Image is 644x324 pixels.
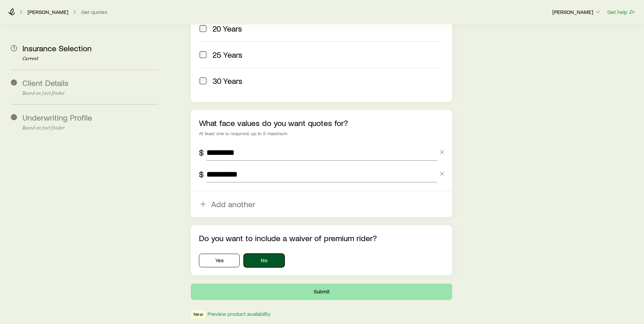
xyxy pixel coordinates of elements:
input: 30 Years [200,77,206,84]
p: Do you want to include a waiver of premium rider? [199,233,444,243]
div: $ [199,148,204,157]
div: $ [199,169,204,179]
p: Current [22,56,158,61]
p: Based on fact finder [22,125,158,131]
button: Add another [191,191,452,217]
button: Get help [607,8,636,16]
button: Get quotes [81,9,108,15]
label: What face values do you want quotes for? [199,118,348,128]
span: 20 Years [213,24,242,33]
button: Preview product availability [207,311,271,317]
button: No [244,254,284,267]
span: Underwriting Profile [22,112,92,122]
span: New [194,311,203,319]
button: Yes [199,254,240,267]
button: Submit [191,284,452,300]
span: Insurance Selection [22,43,92,53]
span: 1 [11,45,17,51]
p: [PERSON_NAME] [552,8,601,15]
p: Based on fact finder [22,91,158,96]
button: [PERSON_NAME] [552,8,602,16]
span: 30 Years [213,76,242,86]
div: At least one is required; up to 5 maximum [199,131,444,136]
input: 20 Years [200,25,206,32]
span: Client Details [22,78,69,88]
a: [PERSON_NAME] [27,9,69,15]
span: 25 Years [213,50,242,59]
input: 25 Years [200,51,206,58]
